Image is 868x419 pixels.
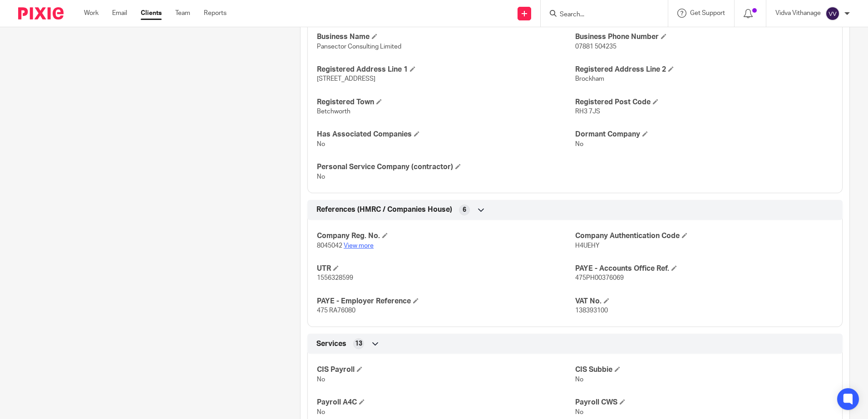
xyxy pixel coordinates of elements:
[317,130,575,139] h4: Has Associated Companies
[825,6,840,21] img: svg%3E
[141,9,162,18] a: Clients
[317,307,355,314] span: 475 RA76080
[317,409,325,415] span: No
[317,275,353,281] span: 1556328599
[317,97,575,107] h4: Registered Town
[690,10,725,16] span: Get Support
[317,365,575,375] h4: CIS Payroll
[575,76,604,82] span: Brockham
[317,297,575,306] h4: PAYE - Employer Reference
[317,162,575,172] h4: Personal Service Company (contractor)
[355,339,362,348] span: 13
[112,9,127,18] a: Email
[575,243,600,249] span: H4UEHY
[317,76,375,82] span: [STREET_ADDRESS]
[575,65,833,74] h4: Registered Address Line 2
[575,398,833,407] h4: Payroll CWS
[575,97,833,107] h4: Registered Post Code
[317,141,325,147] span: No
[317,398,575,407] h4: Payroll A4C
[317,231,575,241] h4: Company Reg. No.
[575,307,608,314] span: 138393100
[559,11,641,19] input: Search
[317,32,575,42] h4: Business Name
[317,264,575,273] h4: UTR
[84,9,99,18] a: Work
[575,130,833,139] h4: Dormant Company
[317,108,350,115] span: Betchworth
[575,141,583,147] span: No
[344,243,374,249] a: View more
[317,44,401,50] span: Pansector Consulting Limited
[317,243,342,249] span: 8045042
[575,44,616,50] span: 07881 504235
[175,9,190,18] a: Team
[575,32,833,42] h4: Business Phone Number
[575,376,583,383] span: No
[575,297,833,306] h4: VAT No.
[18,7,64,19] img: Pixie
[317,376,325,383] span: No
[575,108,600,115] span: RH3 7JS
[463,205,466,214] span: 6
[575,409,583,415] span: No
[316,339,346,349] span: Services
[317,65,575,74] h4: Registered Address Line 1
[316,205,452,214] span: References (HMRC / Companies House)
[775,9,821,18] p: Vidva Vithanage
[575,275,624,281] span: 475PH00376069
[317,174,325,180] span: No
[575,365,833,375] h4: CIS Subbie
[575,231,833,241] h4: Company Authentication Code
[204,9,227,18] a: Reports
[575,264,833,273] h4: PAYE - Accounts Office Ref.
